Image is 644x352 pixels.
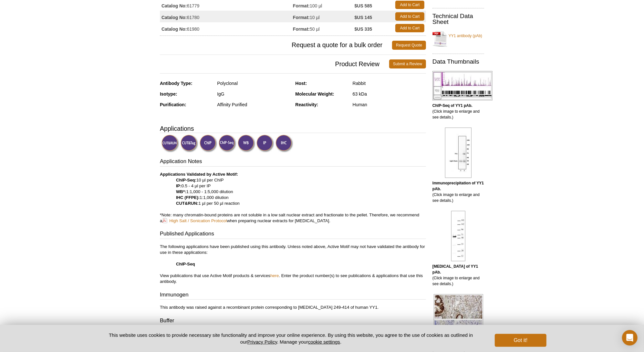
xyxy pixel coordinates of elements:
[217,80,290,86] div: Polyclonal
[176,178,196,182] strong: ChIP-Seq:
[98,332,484,345] p: This website uses cookies to provide necessary site functionality and improve your online experie...
[160,158,426,167] h3: Application Notes
[451,211,465,261] img: YY1 antibody (pAb) tested by Western blot.
[160,244,426,285] p: The following applications have been published using this antibody. Unless noted above, Active Mo...
[308,339,340,345] button: cookie settings
[432,264,478,274] b: [MEDICAL_DATA] of YY1 pAb.
[160,22,293,34] td: 61980
[161,3,187,9] strong: Catalog No:
[160,317,426,326] h3: Buffer
[160,305,426,310] p: This antibody was raised against a recombinant protein corresponding to [MEDICAL_DATA] 249-414 of...
[395,12,424,21] a: Add to Cart
[160,291,426,300] h3: Immunogen
[176,183,182,188] strong: IP:
[217,91,290,97] div: IgG
[176,195,200,200] strong: IHC (FFPE):
[160,171,426,224] p: 10 µl per ChIP 0.5 - 4 µl per IP 1:1,000 - 1:5,000 dilution 1:1,000 dilution 1 µl per 50 µl react...
[160,102,186,107] strong: Purification:
[434,294,483,345] img: YY1 antibody (pAb) tested by immunohistochemistry.
[161,15,187,20] strong: Catalog No:
[256,135,274,152] img: Immunoprecipitation Validated
[181,135,198,152] img: CUT&Tag Validated
[296,81,307,86] strong: Host:
[160,59,389,68] span: Product Review
[355,3,372,9] strong: $US 585
[432,103,484,120] p: (Click image to enlarge and see details.)
[247,339,277,345] a: Privacy Policy
[160,11,293,22] td: 61780
[495,334,546,347] button: Got it!
[160,230,426,239] h3: Published Applications
[161,26,187,32] strong: Catalog No:
[160,172,238,177] b: Applications Validated by Active Motif:
[176,201,199,206] strong: CUT&RUN:
[270,273,279,278] a: here
[296,102,318,107] strong: Reactivity:
[355,26,372,32] strong: $US 335
[293,3,310,9] strong: Format:
[161,135,179,152] img: CUT&RUN Validated
[293,15,310,20] strong: Format:
[389,59,426,68] a: Submit a Review
[293,11,355,22] td: 10 µl
[293,22,355,34] td: 50 µl
[355,15,372,20] strong: $US 145
[432,181,484,191] b: Immunoprecipitation of YY1 pAb.
[293,26,310,32] strong: Format:
[395,24,424,32] a: Add to Cart
[353,80,426,86] div: Rabbit
[238,135,255,152] img: Western Blot Validated
[432,71,493,100] img: YY1 antibody (pAb) tested by ChIP-Seq.
[445,128,472,178] img: YY1 antibody (pAb) tested by immunoprecipitation.
[296,91,334,97] strong: Molecular Weight:
[217,102,290,108] div: Affinity Purified
[160,41,392,50] span: Request a quote for a bulk order
[353,102,426,108] div: Human
[275,135,293,152] img: Immunohistochemistry Validated
[432,29,484,48] a: YY1 antibody (pAb)
[432,264,484,287] p: (Click image to enlarge and see details.)
[395,1,424,9] a: Add to Cart
[162,218,227,224] a: High Salt / Sonication Protocol
[392,41,426,50] a: Request Quote
[432,180,484,203] p: (Click image to enlarge and see details.)
[432,13,484,25] h2: Technical Data Sheet
[219,135,236,152] img: ChIP-Seq Validated
[622,330,638,346] div: Open Intercom Messenger
[432,103,473,108] b: ChIP-Seq of YY1 pAb.
[160,81,192,86] strong: Antibody Type:
[160,91,177,97] strong: Isotype:
[176,262,195,266] strong: ChIP-Seq
[200,135,217,152] img: ChIP Validated
[353,91,426,97] div: 63 kDa
[160,124,426,133] h3: Applications
[432,59,484,65] h2: Data Thumbnails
